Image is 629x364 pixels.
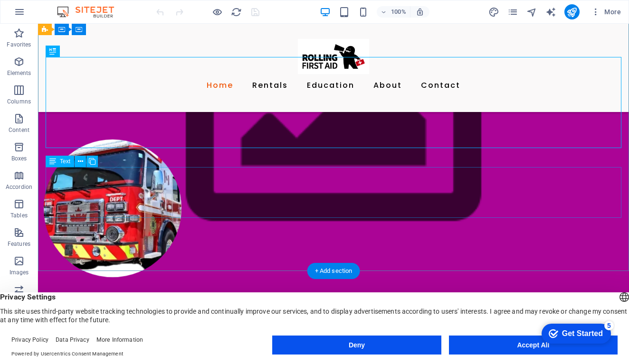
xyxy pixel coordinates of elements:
[391,6,406,18] h6: 100%
[70,2,80,11] div: 5
[545,7,556,18] i: AI Writer
[507,6,519,18] button: pages
[28,10,69,19] div: Get Started
[230,6,242,18] button: reload
[488,6,500,18] button: design
[488,7,499,18] i: Design (Ctrl+Alt+Y)
[231,7,242,18] i: Reload page
[564,4,580,19] button: publish
[55,6,126,18] img: Editor Logo
[545,6,557,18] button: text_generator
[11,155,27,162] p: Boxes
[6,183,32,191] p: Accordion
[10,269,29,276] p: Images
[526,7,537,18] i: Navigator
[211,6,223,18] button: Click here to leave preview mode and continue editing
[60,159,70,164] span: Text
[416,8,424,16] i: On resize automatically adjust zoom level to fit chosen device.
[507,7,518,18] i: Pages (Ctrl+Alt+S)
[8,240,30,248] p: Features
[526,6,538,18] button: navigator
[10,212,28,219] p: Tables
[307,263,360,279] div: + Add section
[9,126,29,134] p: Content
[591,7,621,17] span: More
[566,7,577,18] i: Publish
[7,98,31,105] p: Columns
[8,5,77,25] div: Get Started 5 items remaining, 0% complete
[7,69,31,77] p: Elements
[587,4,625,19] button: More
[7,41,31,48] p: Favorites
[377,6,410,18] button: 100%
